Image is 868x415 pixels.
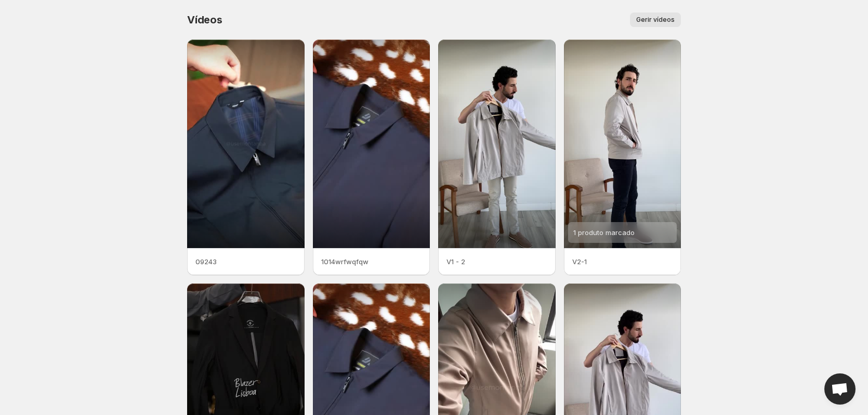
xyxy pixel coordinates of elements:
p: 1014wrfwqfqw [321,256,422,267]
span: Gerir vídeos [636,16,675,24]
button: Gerir vídeos [630,12,681,27]
span: 1 produto marcado [573,228,635,237]
p: V2-1 [572,256,673,267]
span: Vídeos [187,14,222,26]
p: 09243 [195,256,296,267]
div: Open chat [824,373,856,405]
p: V1 - 2 [446,256,547,267]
